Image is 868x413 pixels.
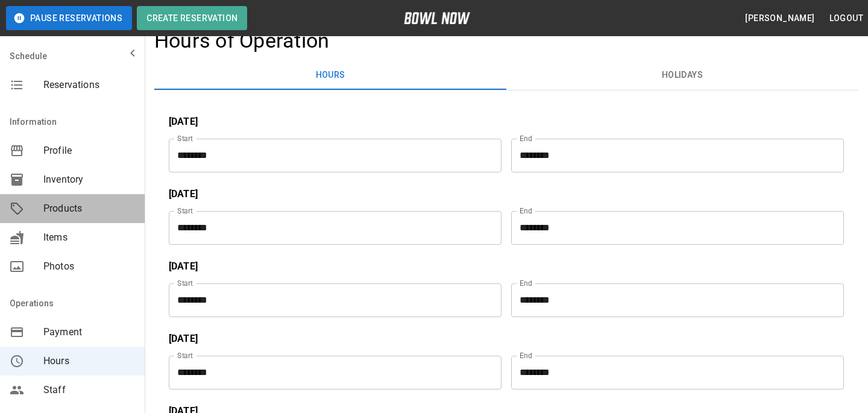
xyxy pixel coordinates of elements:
button: [PERSON_NAME] [740,7,819,30]
input: Choose time, selected time is 9:00 AM [169,211,493,245]
label: End [520,278,532,288]
label: End [520,350,532,361]
span: Items [43,230,135,245]
input: Choose time, selected time is 9:00 AM [169,356,493,389]
span: Hours [43,354,135,368]
label: Start [177,133,193,143]
div: basic tabs example [154,61,858,90]
h4: Hours of Operation [154,28,330,54]
img: logo [404,12,470,24]
span: Products [43,201,135,216]
p: [DATE] [169,115,844,129]
label: Start [177,350,193,361]
span: Inventory [43,172,135,187]
input: Choose time, selected time is 9:00 AM [169,283,493,317]
input: Choose time, selected time is 10:00 PM [511,356,835,389]
label: Start [177,206,193,216]
p: [DATE] [169,187,844,201]
label: End [520,133,532,143]
span: Photos [43,259,135,274]
input: Choose time, selected time is 11:00 PM [511,283,835,317]
button: Create Reservation [137,6,247,30]
button: Hours [154,61,506,90]
button: Holidays [506,61,858,90]
p: [DATE] [169,332,844,346]
span: Reservations [43,78,135,92]
label: Start [177,278,193,288]
button: Logout [825,7,868,30]
label: End [520,206,532,216]
p: [DATE] [169,259,844,274]
input: Choose time, selected time is 10:00 PM [511,211,835,245]
span: Payment [43,325,135,339]
span: Profile [43,143,135,158]
span: Staff [43,383,135,397]
input: Choose time, selected time is 12:00 AM [169,139,493,172]
input: Choose time, selected time is 10:00 PM [511,139,835,172]
button: Pause Reservations [6,6,132,30]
